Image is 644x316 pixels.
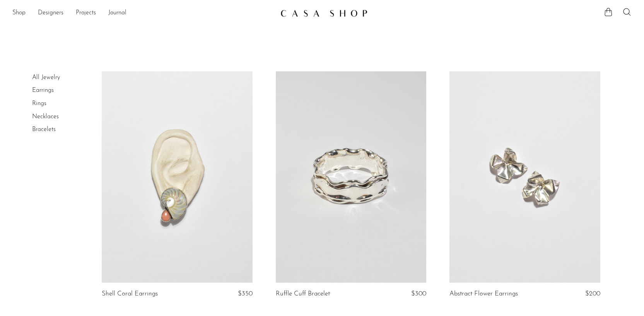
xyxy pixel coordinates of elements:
[32,100,46,107] a: Rings
[411,290,426,297] span: $300
[449,290,518,297] a: Abstract Flower Earrings
[76,8,96,18] a: Projects
[12,7,274,20] ul: NEW HEADER MENU
[102,290,158,297] a: Shell Coral Earrings
[238,290,253,297] span: $350
[108,8,126,18] a: Journal
[585,290,600,297] span: $200
[32,126,56,133] a: Bracelets
[276,290,330,297] a: Ruffle Cuff Bracelet
[38,8,63,18] a: Designers
[32,87,54,93] a: Earrings
[12,8,26,18] a: Shop
[32,74,60,81] a: All Jewelry
[32,114,59,120] a: Necklaces
[12,7,274,20] nav: Desktop navigation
